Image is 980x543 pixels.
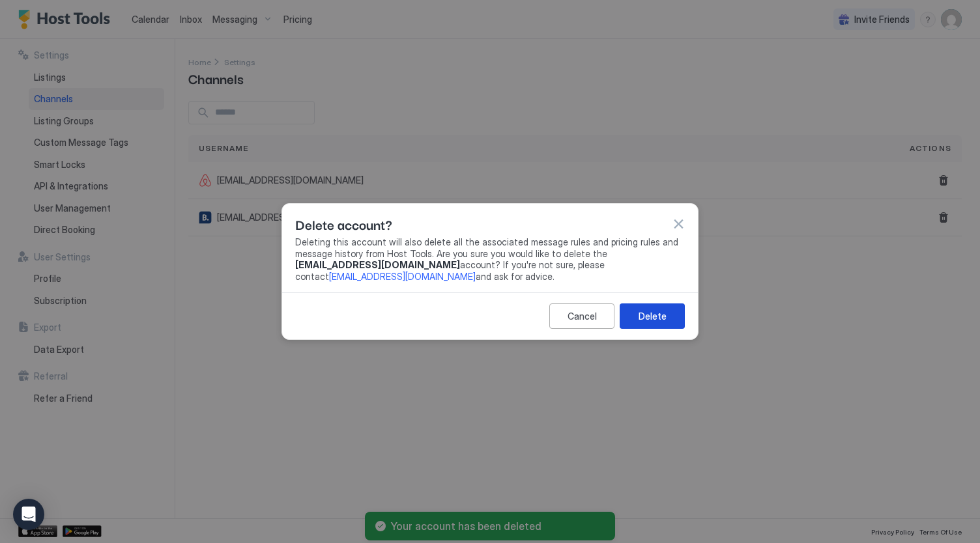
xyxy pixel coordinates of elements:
[329,271,476,282] a: [EMAIL_ADDRESS][DOMAIN_NAME]
[13,499,44,530] div: Open Intercom Messenger
[549,303,614,329] button: Cancel
[639,309,667,323] div: Delete
[620,303,685,329] button: Delete
[568,309,597,323] div: Cancel
[295,236,685,282] span: Deleting this account will also delete all the associated message rules and pricing rules and mes...
[295,214,392,234] span: Delete account?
